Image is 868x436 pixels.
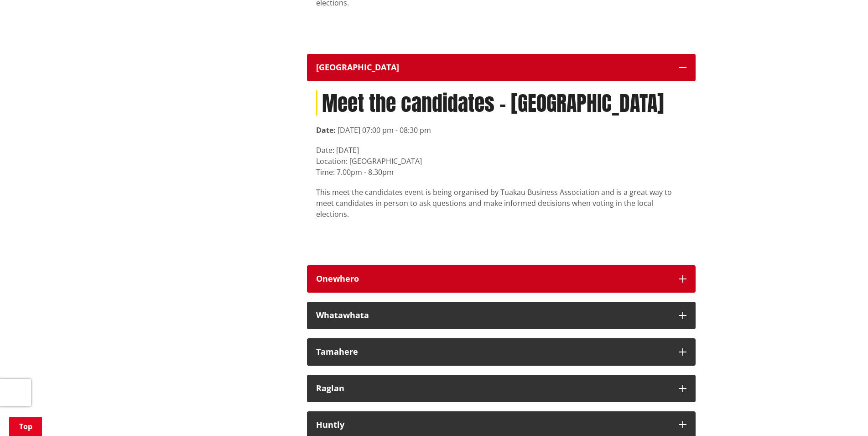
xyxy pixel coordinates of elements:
div: Onewhero [316,274,670,284]
strong: Date: [316,125,336,135]
div: Whatawhata [316,311,670,320]
button: Onewhero [307,265,696,293]
p: This meet the candidates event is being organised by Tuakau Business Association and is a great w... [316,187,686,220]
time: [DATE] 07:00 pm - 08:30 pm [338,125,431,135]
div: Tamahere [316,347,670,357]
p: Date: [DATE] Location: [GEOGRAPHIC_DATA] Time: 7.00pm - 8.30pm [316,145,686,178]
div: Huntly [316,420,670,430]
button: [GEOGRAPHIC_DATA] [307,54,696,81]
a: Top [9,417,42,436]
button: Raglan [307,375,696,402]
div: [GEOGRAPHIC_DATA] [316,63,670,72]
h1: Meet the candidates - [GEOGRAPHIC_DATA] [316,90,686,116]
button: Whatawhata [307,302,696,329]
button: Tamahere [307,338,696,366]
iframe: Messenger Launcher [826,398,859,431]
div: Raglan [316,384,670,393]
